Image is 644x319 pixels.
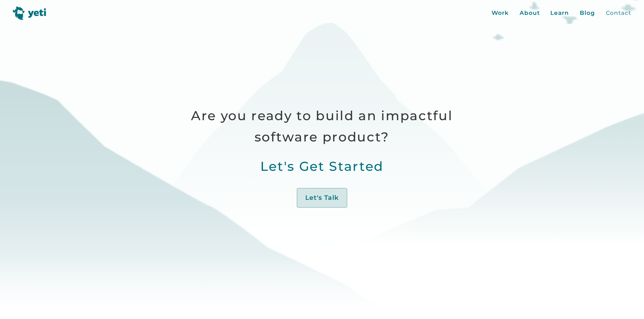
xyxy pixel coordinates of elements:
a: Learn [550,9,569,18]
a: Blog [580,9,595,18]
p: Let's Get Started [161,156,483,177]
a: Contact [606,9,631,18]
img: Yeti logo [13,6,46,20]
a: Work [492,9,509,18]
p: Are you ready to build an impactful software product? [161,105,483,148]
a: About [520,9,540,18]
